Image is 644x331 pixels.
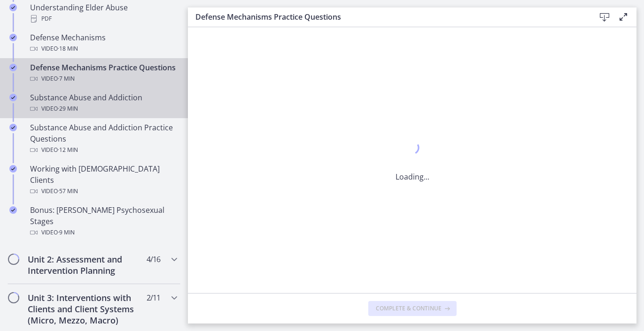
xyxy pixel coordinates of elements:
div: Bonus: [PERSON_NAME] Psychosexual Stages [30,204,177,238]
div: Video [30,73,177,84]
p: Loading... [396,171,429,182]
h3: Defense Mechanisms Practice Questions [195,11,580,23]
div: Defense Mechanisms Practice Questions [30,62,177,84]
h2: Unit 3: Interventions with Clients and Client Systems (Micro, Mezzo, Macro) [28,292,142,326]
div: Video [30,43,177,54]
div: Working with [DEMOGRAPHIC_DATA] Clients [30,163,177,197]
span: · 7 min [58,73,75,84]
i: Completed [9,165,17,173]
div: Substance Abuse and Addiction [30,92,177,114]
div: 1 [396,138,429,160]
span: · 18 min [58,43,78,54]
i: Completed [9,4,17,11]
button: Complete & continue [368,301,457,316]
span: Complete & continue [376,305,442,312]
i: Completed [9,94,17,101]
div: Video [30,103,177,114]
span: · 9 min [58,227,75,238]
div: Defense Mechanisms [30,32,177,54]
h2: Unit 2: Assessment and Intervention Planning [28,254,142,276]
span: · 57 min [58,186,78,197]
div: Video [30,227,177,238]
i: Completed [9,34,17,41]
span: 2 / 11 [147,292,160,303]
i: Completed [9,124,17,131]
div: Video [30,186,177,197]
i: Completed [9,64,17,71]
span: · 29 min [58,103,78,114]
div: Substance Abuse and Addiction Practice Questions [30,122,177,156]
span: · 12 min [58,144,78,156]
div: Understanding Elder Abuse [30,2,177,24]
i: Completed [9,206,17,214]
span: 4 / 16 [147,254,160,265]
div: PDF [30,13,177,24]
div: Video [30,144,177,156]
